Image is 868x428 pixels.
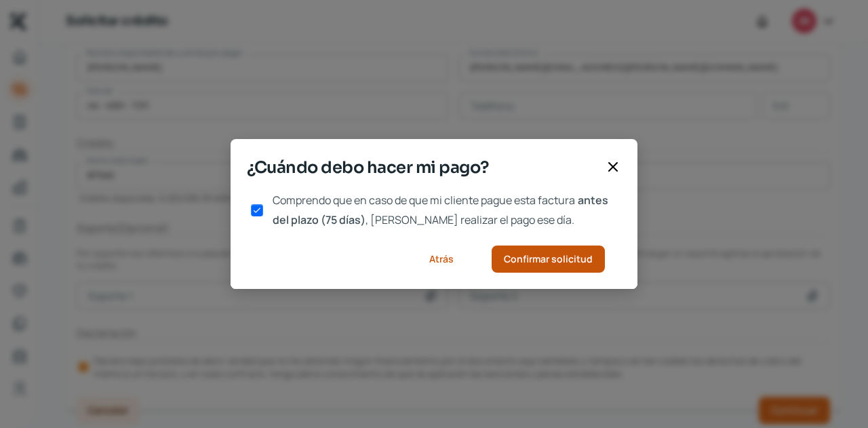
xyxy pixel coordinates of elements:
[429,254,454,264] span: Atrás
[247,155,599,180] span: ¿Cuándo debo hacer mi pago?
[412,246,470,273] button: Atrás
[273,193,575,208] span: Comprendo que en caso de que mi cliente pague esta factura
[492,246,605,273] button: Confirmar solicitud
[504,254,593,264] span: Confirmar solicitud
[366,212,574,227] span: , [PERSON_NAME] realizar el pago ese día.
[273,193,608,227] span: antes del plazo (75 días)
